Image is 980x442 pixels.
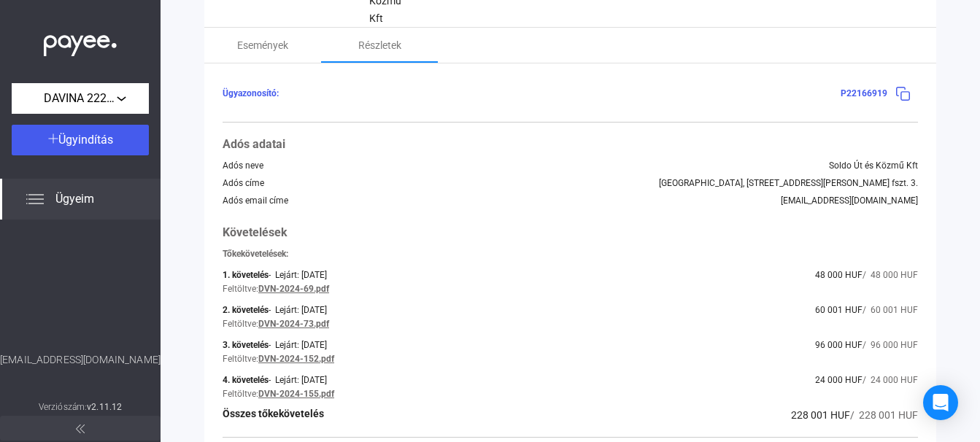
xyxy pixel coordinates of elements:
div: - Lejárt: [DATE] [269,340,327,350]
div: Adós email címe [223,195,288,206]
span: Ügyindítás [58,133,113,147]
div: Adós címe [223,178,264,188]
span: 96 000 HUF [815,340,863,350]
img: white-payee-white-dot.svg [44,27,117,57]
div: Feltöltve: [223,284,258,294]
div: 4. követelés [223,375,269,385]
img: arrow-double-left-grey.svg [76,424,85,433]
div: Open Intercom Messenger [923,385,958,420]
div: 2. követelés [223,305,269,315]
div: Követelések [223,224,918,241]
div: Adós neve [223,160,263,171]
span: 24 000 HUF [815,375,863,385]
div: Összes tőkekövetelés [223,406,324,424]
a: DVN-2024-152.pdf [258,354,334,364]
span: / 228 001 HUF [850,409,918,421]
span: Ügyeim [55,190,94,208]
span: / 96 000 HUF [863,340,918,350]
span: 48 000 HUF [815,270,863,280]
div: Feltöltve: [223,319,258,329]
div: 3. követelés [223,340,269,350]
div: [GEOGRAPHIC_DATA], [STREET_ADDRESS][PERSON_NAME] fszt. 3. [659,178,918,188]
div: Adós adatai [223,136,918,153]
button: copy-blue [887,78,918,109]
div: - Lejárt: [DATE] [269,270,327,280]
div: Események [237,36,288,54]
a: DVN-2024-155.pdf [258,389,334,399]
span: 228 001 HUF [791,409,850,421]
div: Részletek [358,36,401,54]
div: Soldo Út és Közmű Kft [829,160,918,171]
span: / 60 001 HUF [863,305,918,315]
a: DVN-2024-69.pdf [258,284,329,294]
div: - Lejárt: [DATE] [269,375,327,385]
span: P22166919 [841,88,887,98]
img: plus-white.svg [48,133,58,144]
span: 60 001 HUF [815,305,863,315]
div: Tőkekövetelések: [223,249,918,259]
div: [EMAIL_ADDRESS][DOMAIN_NAME] [781,195,918,206]
strong: v2.11.12 [87,402,122,412]
span: Ügyazonosító: [223,88,279,98]
div: Feltöltve: [223,354,258,364]
span: / 24 000 HUF [863,375,918,385]
button: DAVINA 2225 Bt. [12,83,149,114]
button: Ügyindítás [12,125,149,155]
span: / 48 000 HUF [863,270,918,280]
a: DVN-2024-73.pdf [258,319,329,329]
img: copy-blue [895,86,911,101]
div: - Lejárt: [DATE] [269,305,327,315]
div: 1. követelés [223,270,269,280]
div: Feltöltve: [223,389,258,399]
img: list.svg [26,190,44,208]
span: DAVINA 2225 Bt. [44,90,117,107]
